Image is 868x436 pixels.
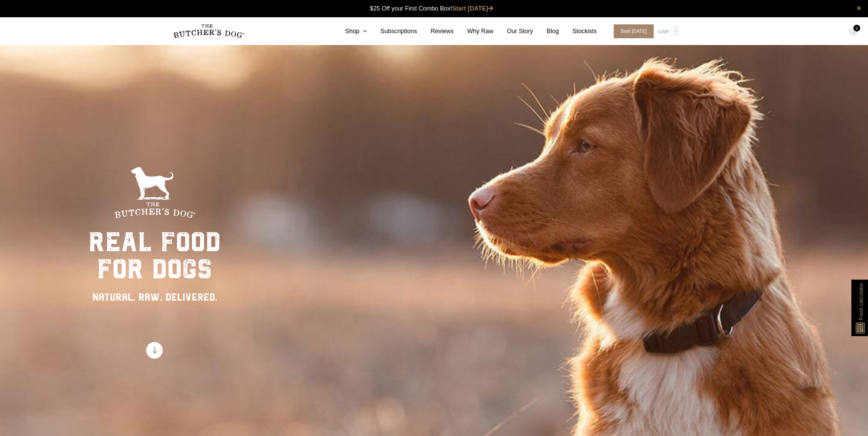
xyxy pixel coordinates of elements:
a: Reviews [417,27,454,36]
a: Subscriptions [367,27,417,36]
a: Stockists [559,27,597,36]
a: Blog [533,27,559,36]
img: TBD_Cart-Empty.png [849,27,858,36]
a: close [856,4,861,12]
span: Start [DATE] [614,24,654,38]
a: Start [DATE] [607,24,656,38]
div: NATURAL. RAW. DELIVERED. [88,289,221,305]
div: real food for dogs [88,228,221,283]
a: Our Story [493,27,533,36]
a: Why Raw [454,27,493,36]
a: Shop [332,27,367,36]
a: Login [656,24,678,38]
a: Start [DATE] [452,5,494,12]
span: Food calculator [857,283,865,320]
div: 0 [853,25,860,31]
